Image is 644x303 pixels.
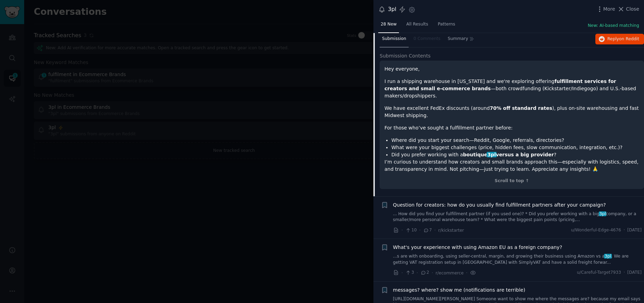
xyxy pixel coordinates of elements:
[391,144,639,151] li: What were your biggest challenges (price, hidden fees, slow communication, integration, etc.)?
[627,270,642,276] span: [DATE]
[404,19,430,33] a: All Results
[490,105,552,111] strong: 70% off standard rates
[436,271,464,275] span: r/ecommerce
[384,78,639,100] p: I run a shipping warehouse in [US_STATE] and we're exploring offering —both crowdfunding (Kicksta...
[417,269,418,276] span: ·
[466,269,467,276] span: ·
[626,6,639,13] span: Close
[604,254,612,259] span: 3pl
[393,253,642,265] a: ...s are with onboarding, using seller-central, margin, and growing their business using Amazon v...
[448,36,468,42] span: Summary
[436,19,458,33] a: Patterns
[388,5,396,14] div: 3pl
[382,36,406,42] span: Submission
[617,6,639,13] button: Close
[619,36,639,41] span: on Reddit
[487,152,496,157] span: 3pl
[393,201,606,209] a: Question for creators: how do you usually find fulfillment partners after your campaign?
[419,227,421,234] span: ·
[405,227,417,233] span: 10
[384,105,639,119] p: We have excellent FedEx discounts (around ), plus on-site warehousing and fast Midwest shipping.
[393,244,562,251] a: What's your experience with using Amazon EU as a foreign company?
[393,286,525,294] a: messages? where? show me (notifications are terrible)
[405,270,414,276] span: 3
[577,270,621,276] span: u/Careful-Target7933
[384,124,639,132] p: For those who’ve sought a fulfillment partner before:
[384,65,639,73] p: Hey everyone,
[420,270,429,276] span: 2
[627,227,642,233] span: [DATE]
[438,228,464,233] span: r/kickstarter
[624,270,625,276] span: ·
[599,211,606,216] span: 3pl
[438,21,455,28] span: Patterns
[588,23,639,29] button: New: AI-based matching
[384,158,639,173] p: I’m curious to understand how creators and small brands approach this—especially with logistics, ...
[380,52,431,60] span: Submission Contents
[406,21,428,28] span: All Results
[434,227,436,234] span: ·
[595,34,644,45] button: Replyon Reddit
[571,227,621,233] span: u/Wonderful-Edge-4676
[607,36,639,42] span: Reply
[378,19,399,33] a: 28 New
[391,151,639,158] li: Did you prefer working with a ?
[603,6,615,13] span: More
[381,21,397,28] span: 28 New
[384,178,639,184] div: Scroll to top ↑
[463,152,554,157] strong: boutique versus a big provider
[432,269,433,276] span: ·
[393,211,642,223] a: ... How did you find your fulfillment partner (if you used one)? * Did you prefer working with a ...
[423,227,432,233] span: 7
[596,6,615,13] button: More
[391,137,639,144] li: Where did you start your search—Reddit, Google, referrals, directories?
[401,227,403,234] span: ·
[401,269,403,276] span: ·
[624,227,625,233] span: ·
